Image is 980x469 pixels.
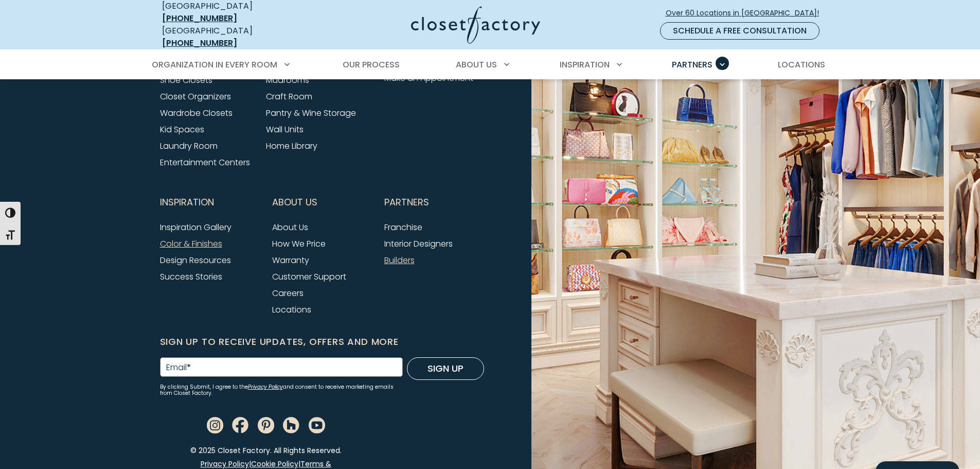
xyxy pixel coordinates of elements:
[160,189,260,215] button: Footer Subnav Button - Inspiration
[160,238,222,250] a: Color & Finishes
[660,22,819,40] a: Schedule a Free Consultation
[162,12,237,24] a: [PHONE_NUMBER]
[266,140,317,152] a: Home Library
[384,221,422,233] a: Franchise
[160,189,214,215] span: Inspiration
[145,50,836,79] nav: Primary Menu
[160,91,231,102] a: Closet Organizers
[309,419,325,431] a: Youtube
[272,271,346,283] a: Customer Support
[162,37,237,49] a: [PHONE_NUMBER]
[672,59,712,71] span: Partners
[384,189,429,215] span: Partners
[272,254,309,266] a: Warranty
[248,383,283,391] a: Privacy Policy
[201,459,249,469] a: Privacy Policy
[343,59,400,71] span: Our Process
[665,4,828,22] a: Over 60 Locations in [GEOGRAPHIC_DATA]!
[272,189,317,215] span: About Us
[411,6,540,44] img: Closet Factory Logo
[160,335,484,349] h6: Sign Up to Receive Updates, Offers and More
[384,189,484,215] button: Footer Subnav Button - Partners
[160,221,231,233] a: Inspiration Gallery
[160,254,231,266] a: Design Resources
[166,363,191,372] label: Email
[207,419,223,431] a: Instagram
[272,304,311,316] a: Locations
[160,157,250,168] a: Entertainment Centers
[251,459,298,469] a: Cookie Policy
[407,357,484,380] button: Sign Up
[272,189,372,215] button: Footer Subnav Button - About Us
[266,91,312,102] a: Craft Room
[160,384,403,396] small: By clicking Submit, I agree to the and consent to receive marketing emails from Closet Factory.
[160,271,222,283] a: Success Stories
[778,59,825,71] span: Locations
[162,25,311,49] div: [GEOGRAPHIC_DATA]
[272,221,308,233] a: About Us
[456,59,497,71] span: About Us
[384,238,453,250] a: Interior Designers
[160,74,212,86] a: Shoe Closets
[272,238,326,250] a: How We Price
[258,419,274,431] a: Pinterest
[160,124,204,135] a: Kid Spaces
[384,254,415,266] a: Builders
[272,287,304,299] a: Careers
[160,140,218,152] a: Laundry Room
[266,107,356,119] a: Pantry & Wine Storage
[160,107,233,119] a: Wardrobe Closets
[266,74,309,86] a: Mudrooms
[266,124,304,135] a: Wall Units
[152,59,277,71] span: Organization in Every Room
[232,419,248,431] a: Facebook
[283,419,299,431] a: Houzz
[666,8,827,19] span: Over 60 Locations in [GEOGRAPHIC_DATA]!
[560,59,610,71] span: Inspiration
